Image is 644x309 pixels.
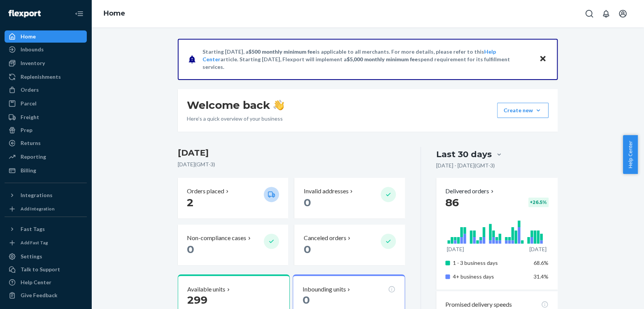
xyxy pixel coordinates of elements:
[21,86,39,94] div: Orders
[453,259,528,267] p: 1 - 3 business days
[5,189,87,201] button: Integrations
[104,9,125,18] a: Home
[436,162,495,169] p: [DATE] - [DATE] ( GMT-3 )
[534,260,548,266] span: 68.6%
[21,100,37,107] div: Parcel
[21,113,39,121] div: Freight
[436,148,492,160] div: Last 30 days
[5,151,87,163] a: Reporting
[5,84,87,96] a: Orders
[538,54,548,65] button: Close
[5,30,87,43] a: Home
[8,10,41,18] img: Flexport logo
[21,253,42,260] div: Settings
[445,187,495,196] button: Delivered orders
[5,250,87,263] a: Settings
[21,279,51,286] div: Help Center
[303,196,311,209] span: 0
[5,124,87,136] a: Prep
[303,187,348,196] p: Invalid addresses
[5,71,87,83] a: Replenishments
[187,234,246,242] p: Non-compliance cases
[178,178,288,218] button: Orders placed 2
[582,6,597,21] button: Open Search Box
[294,225,405,265] button: Canceled orders 0
[623,135,638,174] button: Help Center
[5,97,87,110] a: Parcel
[447,245,464,253] p: [DATE]
[5,263,87,276] a: Talk to Support
[5,111,87,123] a: Freight
[21,126,32,134] div: Prep
[21,153,46,161] div: Reporting
[453,273,528,280] p: 4+ business days
[187,293,207,306] span: 299
[187,243,194,256] span: 0
[249,48,316,55] span: $500 monthly minimum fee
[21,33,36,40] div: Home
[5,204,87,213] a: Add Integration
[528,198,548,207] div: + 26.5 %
[302,293,309,306] span: 0
[21,46,44,53] div: Inbounds
[178,147,405,159] h3: [DATE]
[21,225,45,233] div: Fast Tags
[303,234,346,242] p: Canceled orders
[187,285,225,294] p: Available units
[347,56,418,62] span: $5,000 monthly minimum fee
[303,243,311,256] span: 0
[72,6,87,21] button: Close Navigation
[529,245,547,253] p: [DATE]
[445,300,512,309] p: Promised delivery speeds
[21,266,60,273] div: Talk to Support
[273,100,284,110] img: hand-wave emoji
[5,43,87,56] a: Inbounds
[21,291,57,299] div: Give Feedback
[615,6,630,21] button: Open account menu
[294,178,405,218] button: Invalid addresses 0
[21,205,54,212] div: Add Integration
[534,273,548,280] span: 31.4%
[5,137,87,149] a: Returns
[21,239,48,246] div: Add Fast Tag
[187,98,284,112] h1: Welcome back
[187,115,284,123] p: Here’s a quick overview of your business
[21,191,53,199] div: Integrations
[187,196,193,209] span: 2
[497,103,548,118] button: Create new
[5,276,87,288] a: Help Center
[302,285,346,294] p: Inbounding units
[21,73,61,81] div: Replenishments
[21,139,41,147] div: Returns
[187,187,224,196] p: Orders placed
[5,57,87,69] a: Inventory
[202,48,532,71] p: Starting [DATE], a is applicable to all merchants. For more details, please refer to this article...
[97,3,131,25] ol: breadcrumbs
[5,223,87,235] button: Fast Tags
[5,238,87,247] a: Add Fast Tag
[5,164,87,177] a: Billing
[178,225,288,265] button: Non-compliance cases 0
[598,6,614,21] button: Open notifications
[21,59,45,67] div: Inventory
[178,161,405,168] p: [DATE] ( GMT-3 )
[445,196,459,209] span: 86
[21,167,36,174] div: Billing
[5,289,87,301] button: Give Feedback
